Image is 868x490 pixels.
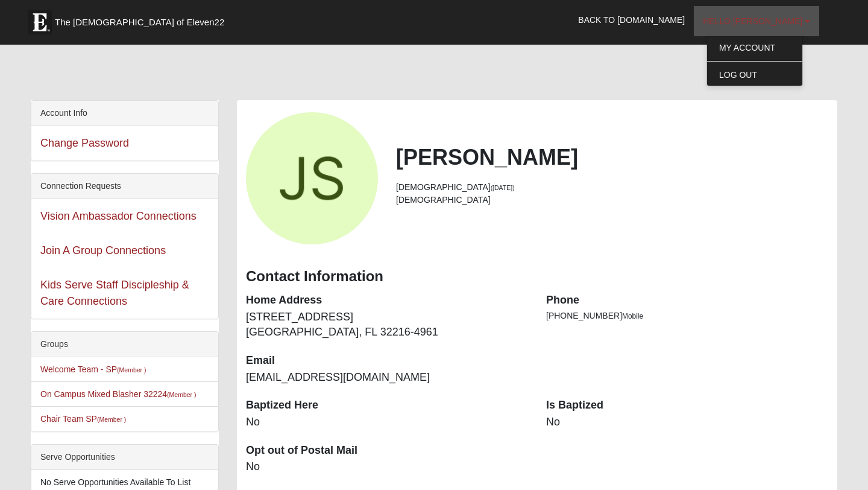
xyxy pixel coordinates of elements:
dd: [STREET_ADDRESS] [GEOGRAPHIC_DATA], FL 32216-4961 [246,310,528,340]
small: (Member ) [117,366,146,374]
a: My Account [707,40,802,56]
div: Account Info [31,101,218,126]
a: Vision Ambassador Connections [40,210,197,222]
a: Join A Group Connections [40,244,166,256]
dd: No [246,415,528,430]
li: [DEMOGRAPHIC_DATA] [396,181,828,194]
small: (Member ) [97,416,126,423]
dt: Baptized Here [246,398,528,413]
a: Log Out [707,67,802,83]
small: ([DATE]) [491,184,515,191]
a: Hello [PERSON_NAME] [694,6,819,36]
dt: Phone [546,293,828,308]
small: (Member ) [167,391,196,398]
img: Eleven22 logo [28,10,52,34]
a: View Fullsize Photo [246,112,378,244]
dd: No [246,459,528,475]
span: Hello [PERSON_NAME] [703,16,802,26]
div: Groups [31,332,218,357]
dt: Opt out of Postal Mail [246,443,528,459]
dt: Home Address [246,293,528,308]
dt: Email [246,353,528,369]
a: Change Password [40,137,129,149]
h3: Contact Information [246,268,828,285]
a: Back to [DOMAIN_NAME] [569,5,694,35]
dd: [EMAIL_ADDRESS][DOMAIN_NAME] [246,370,528,386]
a: Chair Team SP(Member ) [40,414,126,424]
span: Mobile [622,312,643,320]
li: [PHONE_NUMBER] [546,310,828,322]
div: Serve Opportunities [31,445,218,470]
dt: Is Baptized [546,398,828,413]
a: Welcome Team - SP(Member ) [40,364,146,374]
li: [DEMOGRAPHIC_DATA] [396,194,828,206]
dd: No [546,415,828,430]
a: The [DEMOGRAPHIC_DATA] of Eleven22 [22,4,263,34]
span: The [DEMOGRAPHIC_DATA] of Eleven22 [55,16,224,28]
div: Connection Requests [31,174,218,199]
a: On Campus Mixed Blasher 32224(Member ) [40,389,197,399]
a: Kids Serve Staff Discipleship & Care Connections [40,279,189,307]
h2: [PERSON_NAME] [396,144,828,170]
